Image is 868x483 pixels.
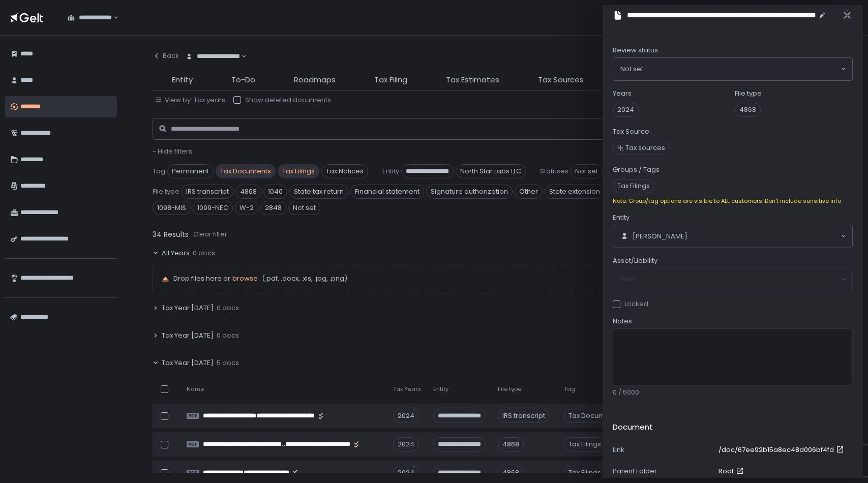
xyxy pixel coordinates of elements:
[350,185,424,199] span: Financial statement
[216,164,276,178] span: Tax Documents
[288,201,320,215] span: Not set
[235,201,258,215] span: W-2
[193,249,215,258] span: 0 docs
[393,385,421,393] span: Tax Years
[173,274,845,283] p: Drop files here or
[613,58,852,80] div: Search for option
[643,64,840,74] input: Search for option
[153,201,191,215] span: 1098-MIS
[633,232,687,241] span: [PERSON_NAME]
[515,185,543,199] span: Other
[620,64,643,74] span: Not set
[162,249,190,258] span: All Years
[260,274,347,283] span: (.pdf, .docx, .xls, .jpg, .png)
[172,74,193,86] span: Entity
[278,164,319,178] span: Tax Filings
[613,197,853,205] div: Note: Group/tag options are visible to ALL customers. Don't include sensitive info
[540,167,568,176] span: Statuses
[613,225,852,248] div: Search for option
[294,74,336,86] span: Roadmaps
[498,385,521,393] span: File type
[564,385,575,393] span: Tag
[260,201,286,215] span: 2848
[231,74,255,86] span: To-Do
[374,74,407,86] span: Tax Filing
[426,185,513,199] span: Signature authorization
[564,409,624,423] span: Tax Documents
[179,46,247,67] div: Search for option
[393,466,419,480] div: 2024
[162,331,214,340] span: Tax Year [DATE]
[625,143,665,153] span: Tax sources
[613,103,639,117] span: 2024
[545,185,605,199] span: State extension
[538,74,584,86] span: Tax Sources
[393,437,419,451] div: 2024
[382,167,399,176] span: Entity
[153,187,179,196] span: File type
[162,358,214,368] span: Tax Year [DATE]
[613,445,714,455] div: Link
[735,89,762,98] label: File type
[719,445,846,455] a: /doc/67ee92b15a8ec48d006bf4fd
[613,165,660,174] label: Groups / Tags
[61,7,118,28] div: Search for option
[687,231,840,242] input: Search for option
[393,409,419,423] div: 2024
[613,317,632,326] span: Notes
[719,467,746,476] a: Root
[217,304,239,313] span: 0 docs
[613,467,714,476] div: Parent Folder
[613,256,657,265] span: Asset/Liability
[564,437,606,451] span: Tax Filings
[564,466,606,480] span: Tax Filings
[263,185,287,199] span: 1040
[167,164,214,178] span: Permanent
[498,437,524,451] div: 4868
[613,421,653,433] h2: Document
[613,89,632,98] label: Years
[571,164,603,178] span: Not set
[613,388,853,397] div: 0 / 5000
[153,46,179,66] button: Back
[153,51,179,61] div: Back
[153,147,192,156] button: - Hide filters
[433,385,448,393] span: Entity
[498,409,550,423] div: IRS transcript
[187,385,204,393] span: Name
[112,13,112,23] input: Search for option
[217,331,239,340] span: 0 docs
[735,103,761,117] span: 4868
[456,164,526,178] span: North Star Labs LLC
[217,358,239,368] span: 5 docs
[232,274,258,283] button: browse
[613,46,658,55] span: Review status
[162,304,214,313] span: Tax Year [DATE]
[321,164,368,178] span: Tax Notices
[446,74,499,86] span: Tax Estimates
[498,466,524,480] div: 4868
[613,179,654,193] span: Tax Filings
[613,127,649,136] label: Tax Source
[289,185,348,199] span: State tax return
[613,213,630,222] span: Entity
[155,96,225,105] button: View by: Tax years
[193,230,227,239] div: Clear filter
[193,201,233,215] span: 1099-NEC
[153,229,189,239] span: 34 Results
[182,185,233,199] span: IRS transcript
[153,167,165,176] span: Tag
[193,229,228,239] button: Clear filter
[235,185,261,199] span: 4868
